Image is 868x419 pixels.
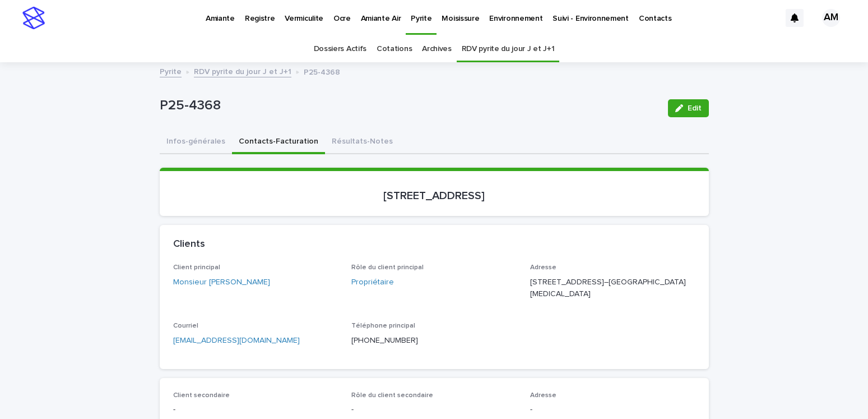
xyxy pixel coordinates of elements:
[304,65,340,77] p: P25-4368
[422,36,452,62] a: Archives
[232,131,325,154] button: Contacts-Facturation
[173,264,220,271] span: Client principal
[325,131,400,154] button: Résultats-Notes
[668,99,709,117] button: Edit
[351,264,424,271] span: Rôle du client principal
[530,392,556,399] span: Adresse
[194,65,291,77] a: RDV pyrite du jour J et J+1
[160,98,659,114] p: P25-4368
[351,392,433,399] span: Rôle du client secondaire
[173,238,205,251] h2: Clients
[351,335,517,347] p: [PHONE_NUMBER]
[530,277,695,300] p: [STREET_ADDRESS]–[GEOGRAPHIC_DATA][MEDICAL_DATA]
[173,337,300,344] a: [EMAIL_ADDRESS][DOMAIN_NAME]
[160,65,182,77] a: Pyrite
[173,392,230,399] span: Client secondaire
[462,36,555,62] a: RDV pyrite du jour J et J+1
[822,9,840,27] div: AM
[22,7,45,29] img: stacker-logo-s-only.png
[530,264,556,271] span: Adresse
[351,404,517,416] p: -
[173,189,695,202] p: [STREET_ADDRESS]
[160,131,232,154] button: Infos-générales
[377,36,412,62] a: Cotations
[351,277,394,288] a: Propriétaire
[351,323,415,329] span: Téléphone principal
[530,404,695,416] p: -
[688,104,702,112] span: Edit
[173,277,270,288] a: Monsieur [PERSON_NAME]
[173,404,338,416] p: -
[314,36,366,62] a: Dossiers Actifs
[173,323,198,329] span: Courriel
